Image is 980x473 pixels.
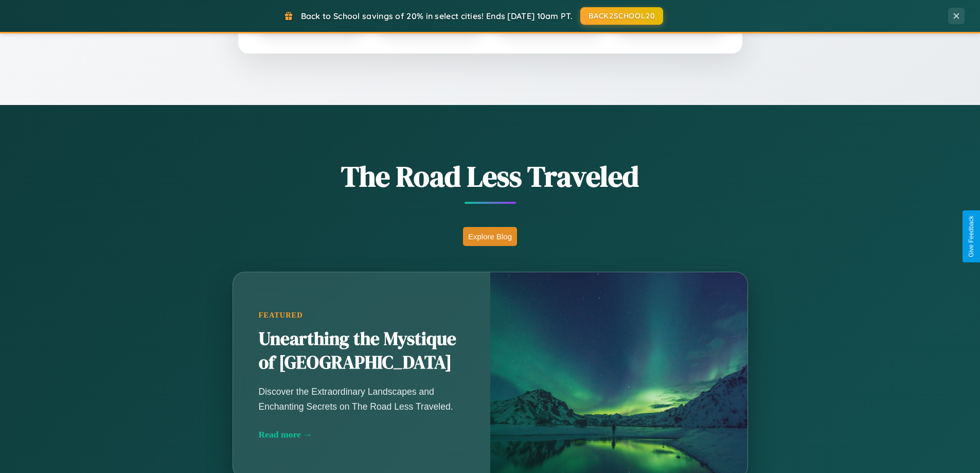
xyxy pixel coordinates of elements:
div: Give Feedback [968,216,975,257]
p: Discover the Extraordinary Landscapes and Enchanting Secrets on The Road Less Traveled. [259,384,465,413]
h2: Unearthing the Mystique of [GEOGRAPHIC_DATA] [259,327,465,375]
h1: The Road Less Traveled [182,156,799,196]
button: Explore Blog [463,227,517,246]
button: BACK2SCHOOL20 [580,7,663,25]
div: Featured [259,311,465,320]
span: Back to School savings of 20% in select cities! Ends [DATE] 10am PT. [301,11,573,21]
div: Read more → [259,429,465,440]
